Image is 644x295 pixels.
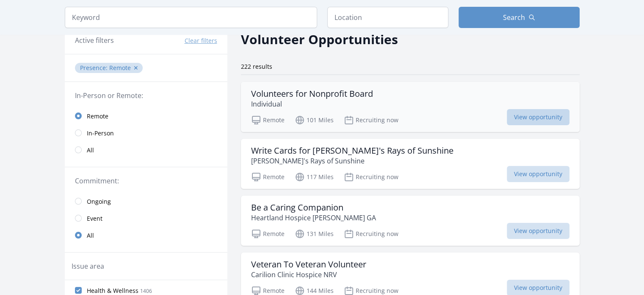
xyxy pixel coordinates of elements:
[251,146,453,156] h3: Write Cards for [PERSON_NAME]'s Rays of Sunshine
[80,64,109,72] span: Presence :
[344,172,398,182] p: Recruiting now
[72,261,104,271] legend: Issue area
[344,229,398,239] p: Recruiting now
[241,139,580,189] a: Write Cards for [PERSON_NAME]'s Rays of Sunshine [PERSON_NAME]'s Rays of Sunshine Remote 117 Mile...
[140,287,152,295] span: 1406
[75,90,217,101] legend: In-Person or Remote:
[241,196,580,246] a: Be a Caring Companion Heartland Hospice [PERSON_NAME] GA Remote 131 Miles Recruiting now View opp...
[251,99,373,109] p: Individual
[503,12,525,22] span: Search
[75,287,82,294] input: Health & Wellness 1406
[251,156,453,166] p: [PERSON_NAME]'s Rays of Sunshine
[459,7,580,28] button: Search
[65,227,227,244] a: All
[87,231,94,240] span: All
[65,193,227,210] a: Ongoing
[87,129,114,138] span: In-Person
[295,115,334,125] p: 101 Miles
[75,176,217,186] legend: Commitment:
[87,214,102,223] span: Event
[185,37,217,45] button: Clear filters
[65,107,227,124] a: Remote
[507,166,569,182] span: View opportunity
[251,213,376,223] p: Heartland Hospice [PERSON_NAME] GA
[87,287,138,295] span: Health & Wellness
[295,172,334,182] p: 117 Miles
[65,141,227,158] a: All
[75,35,114,45] h3: Active filters
[65,210,227,227] a: Event
[251,202,376,213] h3: Be a Caring Companion
[327,7,448,28] input: Location
[251,259,366,270] h3: Veteran To Veteran Volunteer
[251,115,285,125] p: Remote
[344,115,398,125] p: Recruiting now
[133,64,138,72] button: ✕
[241,82,580,132] a: Volunteers for Nonprofit Board Individual Remote 101 Miles Recruiting now View opportunity
[251,270,366,280] p: Carilion Clinic Hospice NRV
[241,62,272,70] span: 222 results
[251,229,285,239] p: Remote
[87,112,108,121] span: Remote
[109,64,131,72] span: Remote
[241,30,398,49] h2: Volunteer Opportunities
[295,229,334,239] p: 131 Miles
[251,89,373,99] h3: Volunteers for Nonprofit Board
[507,223,569,239] span: View opportunity
[507,109,569,125] span: View opportunity
[251,172,285,182] p: Remote
[87,146,94,155] span: All
[65,7,317,28] input: Keyword
[65,124,227,141] a: In-Person
[87,197,111,206] span: Ongoing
